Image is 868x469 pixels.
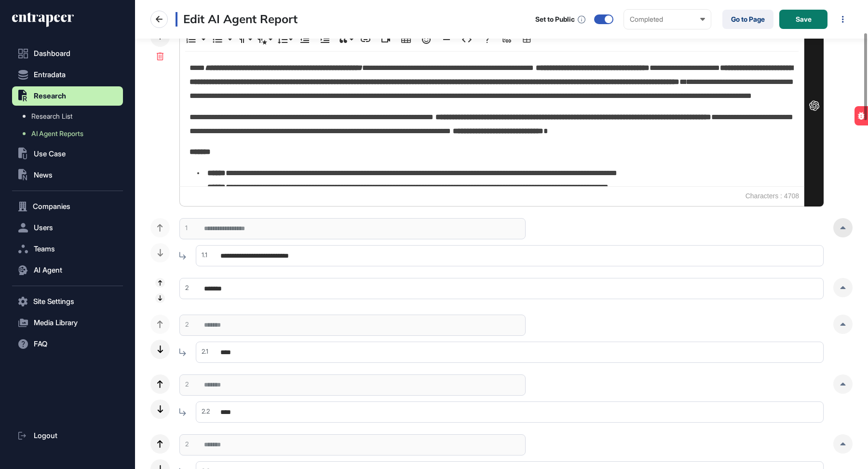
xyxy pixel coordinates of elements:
[741,187,804,206] span: Characters : 4708
[34,71,66,79] span: Entradata
[12,86,123,106] button: Research
[225,30,233,49] button: Unordered List
[478,30,496,49] button: Help (⌘/)
[176,12,298,27] h3: Edit AI Agent Report
[17,125,123,142] a: AI Agent Reports
[397,30,415,49] button: Insert Table
[196,250,207,260] div: 1.1
[535,15,575,23] div: Set to Public
[208,30,227,49] button: Unordered List
[12,218,123,237] button: Users
[630,15,705,23] div: Completed
[33,298,74,305] span: Site Settings
[275,30,294,49] button: Line Height
[34,432,57,440] span: Logout
[196,407,210,416] div: 2.2
[179,283,189,293] div: 2
[179,380,189,389] div: 2
[336,30,354,49] button: Quote
[12,44,123,63] a: Dashboard
[31,130,83,138] span: AI Agent Reports
[12,166,123,185] button: News
[316,30,334,49] button: Increase Indent (⌘])
[518,30,537,49] button: Table Builder
[34,171,53,179] span: News
[12,144,123,164] button: Use Case
[34,319,78,327] span: Media Library
[12,65,123,84] button: Entradata
[179,223,188,233] div: 1
[33,203,70,210] span: Companies
[779,10,827,29] button: Save
[34,266,62,274] span: AI Agent
[179,320,189,330] div: 2
[377,30,395,49] button: Insert Video
[199,30,206,49] button: Ordered List
[12,197,123,216] button: Companies
[796,16,812,23] span: Save
[235,30,253,49] button: Paragraph Format
[34,340,47,348] span: FAQ
[12,313,123,332] button: Media Library
[17,108,123,125] a: Research List
[31,112,72,120] span: Research List
[722,10,773,29] a: Go to Page
[34,50,70,57] span: Dashboard
[12,334,123,354] button: FAQ
[196,347,208,357] div: 2.1
[498,30,516,49] button: Add source URL
[437,30,456,49] button: Insert Horizontal Line
[458,30,476,49] button: Code View
[179,440,189,449] div: 2
[34,150,66,158] span: Use Case
[34,224,53,232] span: Users
[12,292,123,311] button: Site Settings
[12,426,123,445] a: Logout
[34,245,55,253] span: Teams
[12,261,123,280] button: AI Agent
[12,239,123,259] button: Teams
[356,30,375,49] button: Insert Link (⌘K)
[34,92,66,100] span: Research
